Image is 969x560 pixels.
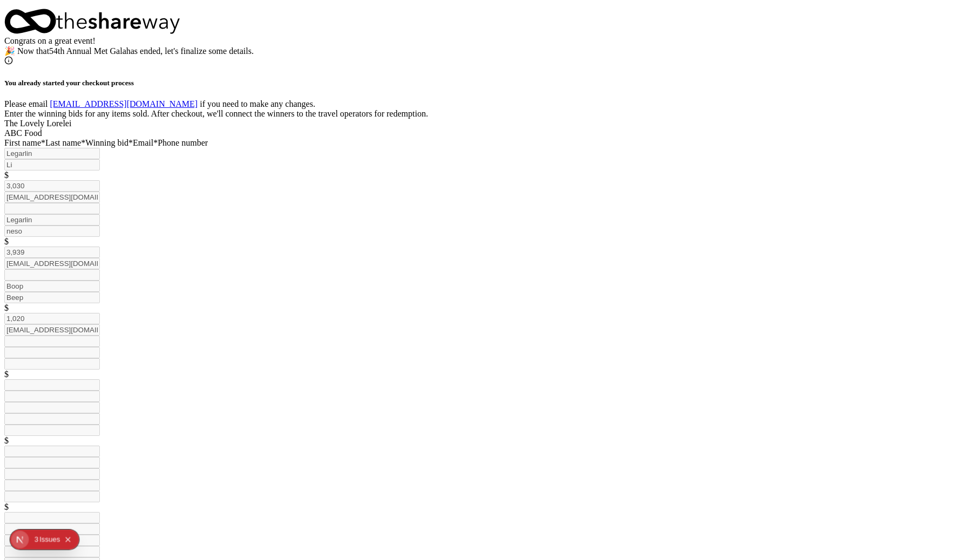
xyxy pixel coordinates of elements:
[4,502,9,511] span: $
[85,138,133,147] label: Winning bid
[45,138,85,147] label: Last name
[49,46,126,56] span: 54th Annual Met Gala
[4,46,965,56] div: 🎉 Now that has ended, let's finalize some details.
[4,128,965,138] div: ABC Food
[4,138,45,147] label: First name
[4,170,9,180] span: $
[158,138,208,147] label: Phone number
[4,436,9,445] span: $
[4,109,428,118] span: Enter the winning bids for any items sold. After checkout, we'll connect the winners to the trave...
[4,237,9,246] span: $
[4,303,9,312] span: $
[4,370,9,379] span: $
[4,79,965,87] h5: You already started your checkout process
[50,99,198,108] a: [EMAIL_ADDRESS][DOMAIN_NAME]
[133,138,158,147] label: Email
[4,119,965,128] div: The Lovely Lorelei
[4,99,965,109] div: Please email if you need to make any changes.
[4,36,965,46] div: Congrats on a great event!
